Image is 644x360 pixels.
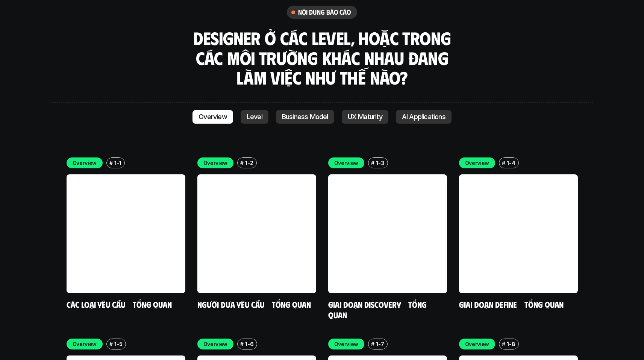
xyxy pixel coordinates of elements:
[276,110,334,124] a: Business Model
[191,28,454,88] h3: Designer ở các level, hoặc trong các môi trường khác nhau đang làm việc như thế nào?
[109,341,113,347] h6: #
[376,159,384,167] p: 1-3
[114,340,122,348] p: 1-5
[241,110,268,124] a: Level
[402,113,445,121] p: AI Applications
[67,299,172,309] a: Các loại yêu cầu - Tổng quan
[73,159,97,167] p: Overview
[197,299,311,309] a: Người đưa yêu cầu - Tổng quan
[192,110,233,124] a: Overview
[240,341,244,347] h6: #
[502,160,505,166] h6: #
[465,159,489,167] p: Overview
[396,110,452,124] a: AI Applications
[114,159,121,167] p: 1-1
[203,340,228,348] p: Overview
[334,340,359,348] p: Overview
[371,341,374,347] h6: #
[328,299,429,320] a: Giai đoạn Discovery - Tổng quan
[203,159,228,167] p: Overview
[507,340,515,348] p: 1-8
[507,159,515,167] p: 1-4
[342,110,388,124] a: UX Maturity
[298,8,351,17] h6: nội dung báo cáo
[109,160,113,166] h6: #
[465,340,489,348] p: Overview
[348,113,382,121] p: UX Maturity
[245,159,253,167] p: 1-2
[376,340,384,348] p: 1-7
[371,160,374,166] h6: #
[459,299,564,309] a: Giai đoạn Define - Tổng quan
[240,160,244,166] h6: #
[73,340,97,348] p: Overview
[282,113,328,121] p: Business Model
[245,340,253,348] p: 1-6
[334,159,359,167] p: Overview
[199,113,227,121] p: Overview
[502,341,505,347] h6: #
[247,113,262,121] p: Level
